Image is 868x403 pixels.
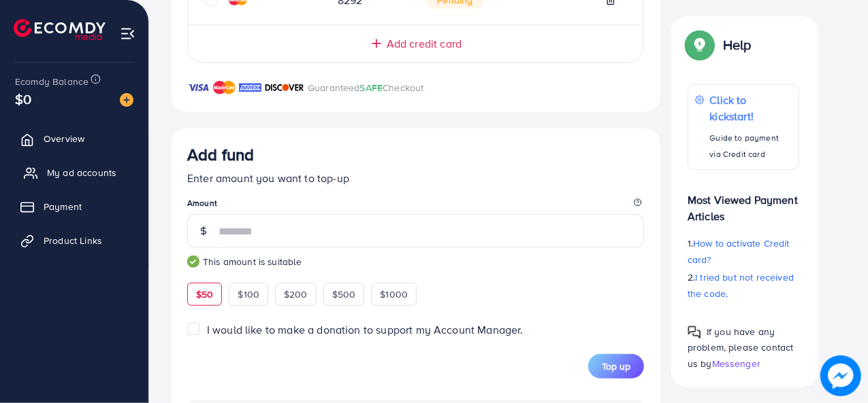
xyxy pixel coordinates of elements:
[820,355,861,396] img: image
[688,326,701,339] img: Popup guide
[44,200,82,213] span: Payment
[120,26,135,41] img: menu
[688,325,794,370] span: If you have any problem, please contact us by
[15,75,89,88] span: Ecomdy Balance
[710,130,792,162] p: Guide to payment via Credit card
[44,234,102,247] span: Product Links
[47,166,116,179] span: My ad accounts
[187,80,210,96] img: brand
[688,269,799,302] p: 2.
[10,125,138,152] a: Overview
[10,227,138,254] a: Product Links
[688,236,790,266] span: How to activate Credit card?
[196,287,213,301] span: $50
[602,360,630,373] span: Top up
[688,181,799,224] p: Most Viewed Payment Articles
[213,80,236,96] img: brand
[688,270,794,300] span: I tried but not received the code.
[688,33,712,57] img: Popup guide
[187,256,199,268] img: guide
[380,287,408,301] span: $1000
[265,80,304,96] img: brand
[187,255,644,268] small: This amount is suitable
[710,92,792,124] p: Click to kickstart!
[187,170,644,186] p: Enter amount you want to top-up
[238,287,259,301] span: $100
[712,356,760,370] span: Messenger
[360,81,383,94] span: SAFE
[332,287,356,301] span: $500
[723,37,752,53] p: Help
[14,19,106,40] img: logo
[44,132,84,145] span: Overview
[15,89,31,109] span: $0
[10,193,138,220] a: Payment
[187,197,644,214] legend: Amount
[207,322,524,337] span: I would like to make a donation to support my Account Manager.
[187,145,254,164] h3: Add fund
[387,36,462,52] span: Add credit card
[308,80,424,96] p: Guaranteed Checkout
[688,235,799,268] p: 1.
[120,93,133,107] img: image
[284,287,308,301] span: $200
[10,159,138,186] a: My ad accounts
[239,80,261,96] img: brand
[588,354,644,379] button: Top up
